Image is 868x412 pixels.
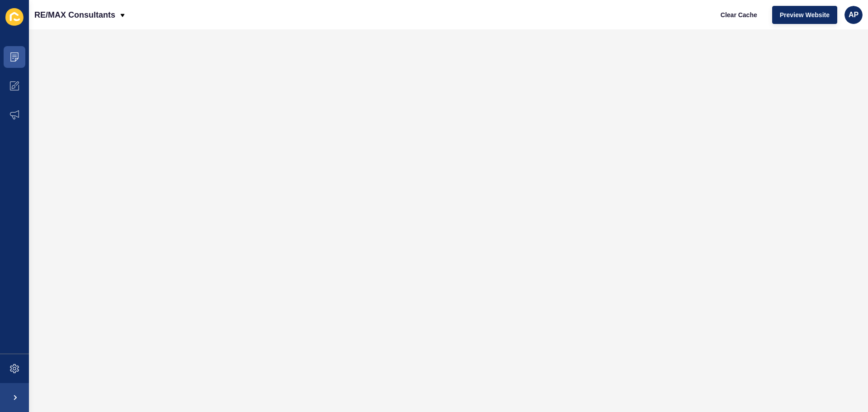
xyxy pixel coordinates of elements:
span: AP [849,10,859,19]
span: Clear Cache [721,10,757,19]
p: RE/MAX Consultants [34,4,115,26]
button: Preview Website [772,6,837,24]
button: Clear Cache [713,6,765,24]
span: Preview Website [780,10,830,19]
